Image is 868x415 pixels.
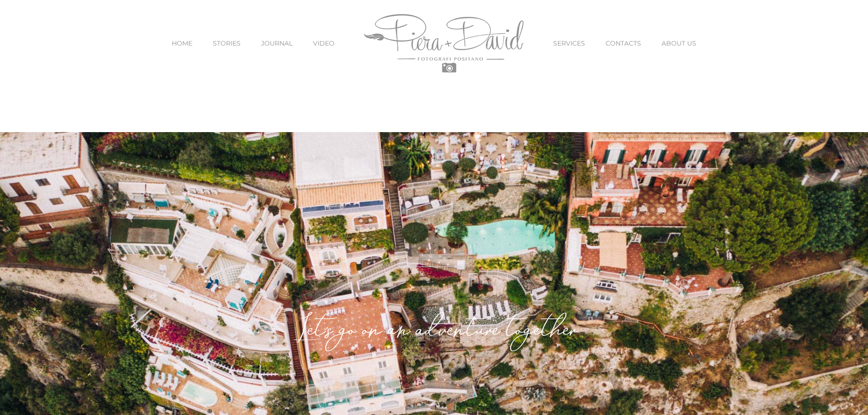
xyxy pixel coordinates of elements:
[172,40,192,46] span: HOME
[553,24,585,62] a: SERVICES
[313,40,334,46] span: VIDEO
[261,24,293,62] a: JOURNAL
[553,40,585,46] span: SERVICES
[364,14,524,72] img: Piera Plus David Photography Positano Logo
[662,40,696,46] span: ABOUT US
[293,318,575,348] em: Let's go on an adventure together
[606,24,641,62] a: CONTACTS
[172,24,192,62] a: HOME
[213,40,241,46] span: STORIES
[261,40,293,46] span: JOURNAL
[662,24,696,62] a: ABOUT US
[313,24,334,62] a: VIDEO
[606,40,641,46] span: CONTACTS
[213,24,241,62] a: STORIES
